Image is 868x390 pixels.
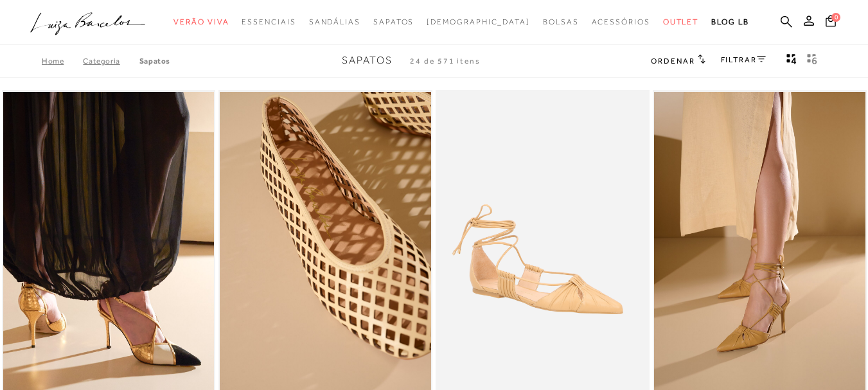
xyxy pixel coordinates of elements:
[242,10,296,34] a: noSubCategoriesText
[592,17,650,26] span: Acessórios
[822,14,840,31] button: 0
[651,57,695,66] span: Ordenar
[139,57,170,66] a: Sapatos
[663,17,699,26] span: Outlet
[831,13,840,22] span: 0
[373,10,414,34] a: noSubCategoriesText
[410,57,481,66] span: 24 de 571 itens
[427,10,530,34] a: noSubCategoriesText
[721,55,766,64] a: FILTRAR
[173,17,229,26] span: Verão Viva
[242,17,296,26] span: Essenciais
[663,10,699,34] a: noSubCategoriesText
[309,17,360,26] span: Sandálias
[711,10,748,34] a: BLOG LB
[342,55,393,66] span: Sapatos
[173,10,229,34] a: noSubCategoriesText
[803,53,821,69] button: gridText6Desc
[543,10,579,34] a: noSubCategoriesText
[592,10,650,34] a: noSubCategoriesText
[783,53,801,69] button: Mostrar 4 produtos por linha
[543,17,579,26] span: Bolsas
[42,57,83,66] a: Home
[373,17,414,26] span: Sapatos
[309,10,360,34] a: noSubCategoriesText
[427,17,530,26] span: [DEMOGRAPHIC_DATA]
[83,57,139,66] a: Categoria
[711,17,748,26] span: BLOG LB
